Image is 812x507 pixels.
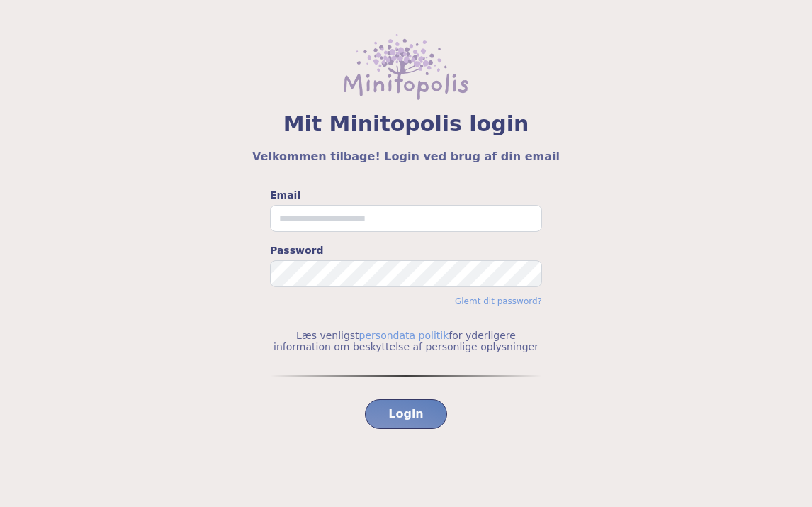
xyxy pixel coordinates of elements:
[34,148,778,165] h5: Velkommen tilbage! Login ved brug af din email
[359,330,449,341] a: persondata politik
[455,296,542,306] a: Glemt dit password?
[365,399,447,429] button: Login
[388,406,424,423] span: Login
[34,111,778,137] span: Mit Minitopolis login
[270,243,542,257] label: Password
[270,188,542,202] label: Email
[270,330,542,352] p: Læs venligst for yderligere information om beskyttelse af personlige oplysninger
